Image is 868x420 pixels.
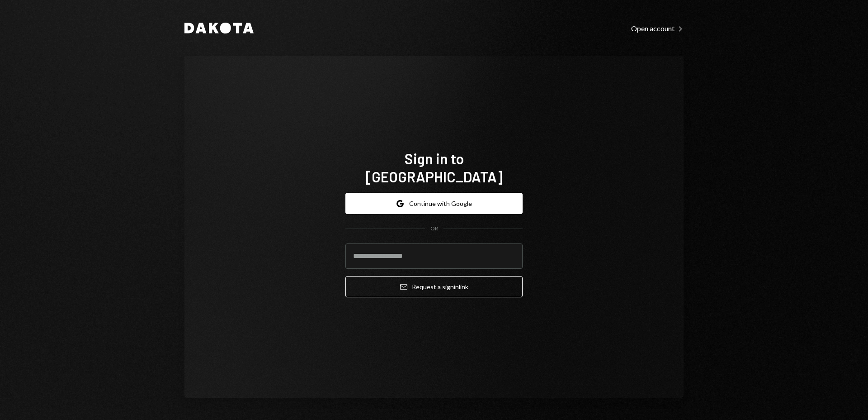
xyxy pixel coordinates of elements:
[631,23,684,33] a: Open account
[345,276,523,297] button: Request a signinlink
[345,193,523,214] button: Continue with Google
[345,149,523,186] h1: Sign in to [GEOGRAPHIC_DATA]
[631,24,684,33] div: Open account
[430,225,438,233] div: OR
